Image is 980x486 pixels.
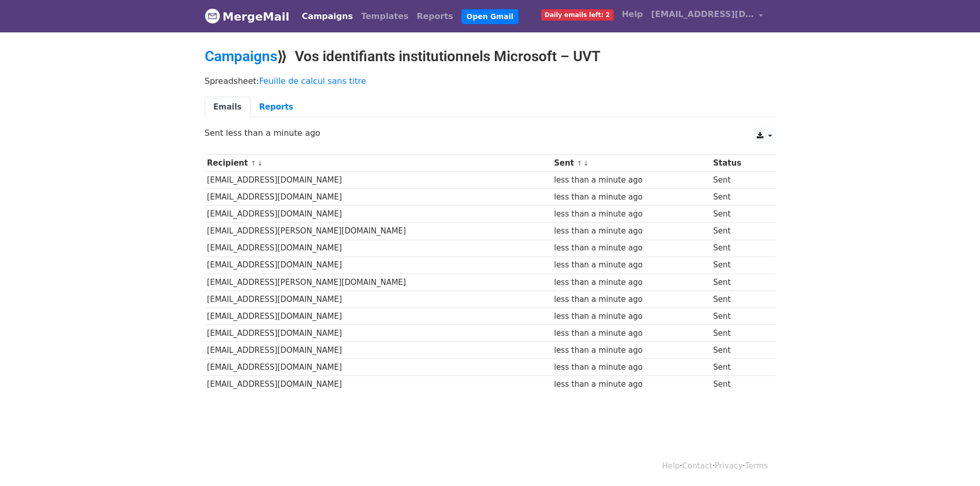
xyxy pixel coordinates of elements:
span: [EMAIL_ADDRESS][DOMAIN_NAME] [651,8,754,21]
div: less than a minute ago [554,311,708,322]
td: Sent [710,189,767,206]
a: Feuille de calcul sans titre [259,76,366,86]
td: Sent [710,206,767,223]
a: MergeMail [205,6,290,27]
td: Sent [710,172,767,189]
td: Sent [710,325,767,342]
td: [EMAIL_ADDRESS][PERSON_NAME][DOMAIN_NAME] [205,274,552,291]
a: ↑ [251,159,256,167]
div: less than a minute ago [554,174,708,186]
a: Daily emails left: 2 [537,4,618,25]
a: Help [662,461,680,471]
p: Sent less than a minute ago [205,128,776,138]
a: Reports [251,97,302,118]
td: Sent [710,359,767,376]
div: less than a minute ago [554,294,708,305]
td: Sent [710,257,767,274]
td: Sent [710,308,767,325]
td: [EMAIL_ADDRESS][DOMAIN_NAME] [205,342,552,359]
a: Templates [357,6,413,27]
td: [EMAIL_ADDRESS][DOMAIN_NAME] [205,172,552,189]
img: MergeMail logo [205,8,220,24]
a: Terms [745,461,768,471]
td: [EMAIL_ADDRESS][DOMAIN_NAME] [205,325,552,342]
td: [EMAIL_ADDRESS][DOMAIN_NAME] [205,206,552,223]
div: less than a minute ago [554,277,708,289]
a: Privacy [715,461,742,471]
a: Help [618,4,647,25]
a: Campaigns [205,48,277,65]
th: Recipient [205,155,552,172]
td: Sent [710,376,767,393]
td: Sent [710,274,767,291]
a: Emails [205,97,251,118]
td: [EMAIL_ADDRESS][DOMAIN_NAME] [205,359,552,376]
td: [EMAIL_ADDRESS][DOMAIN_NAME] [205,257,552,274]
th: Sent [551,155,710,172]
p: Spreadsheet: [205,76,776,86]
a: Campaigns [298,6,357,27]
td: Sent [710,291,767,308]
a: [EMAIL_ADDRESS][DOMAIN_NAME] [647,4,768,28]
td: Sent [710,223,767,240]
a: ↓ [257,159,263,167]
a: Reports [413,6,457,27]
a: ↓ [583,159,589,167]
div: less than a minute ago [554,345,708,356]
div: less than a minute ago [554,242,708,254]
a: Open Gmail [461,9,519,24]
div: less than a minute ago [554,362,708,373]
div: less than a minute ago [554,208,708,220]
a: ↑ [577,159,582,167]
th: Status [710,155,767,172]
div: less than a minute ago [554,379,708,390]
a: Contact [682,461,712,471]
td: [EMAIL_ADDRESS][DOMAIN_NAME] [205,189,552,206]
span: Daily emails left: 2 [541,9,614,21]
div: less than a minute ago [554,225,708,237]
td: [EMAIL_ADDRESS][PERSON_NAME][DOMAIN_NAME] [205,223,552,240]
td: [EMAIL_ADDRESS][DOMAIN_NAME] [205,240,552,257]
div: less than a minute ago [554,259,708,271]
td: Sent [710,342,767,359]
td: [EMAIL_ADDRESS][DOMAIN_NAME] [205,291,552,308]
div: less than a minute ago [554,328,708,339]
td: [EMAIL_ADDRESS][DOMAIN_NAME] [205,308,552,325]
td: Sent [710,240,767,257]
h2: ⟫ Vos identifiants institutionnels Microsoft – UVT [205,48,776,65]
div: less than a minute ago [554,191,708,203]
td: [EMAIL_ADDRESS][DOMAIN_NAME] [205,376,552,393]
